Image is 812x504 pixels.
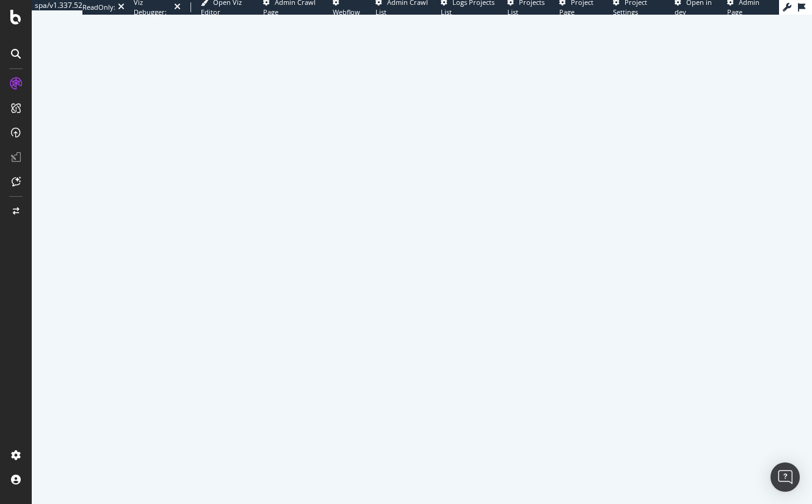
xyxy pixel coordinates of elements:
div: animation [378,228,466,272]
div: ReadOnly: [82,2,115,12]
div: Open Intercom Messenger [770,462,800,492]
span: Webflow [333,7,360,16]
